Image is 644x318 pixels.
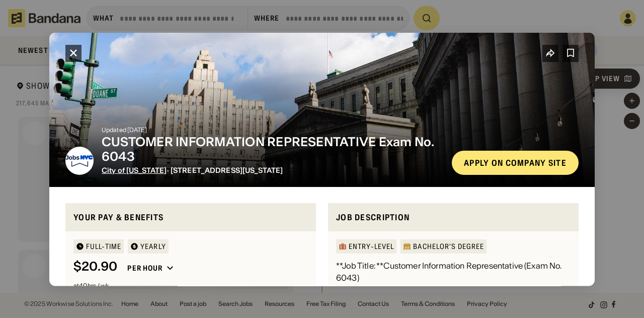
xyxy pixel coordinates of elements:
[413,243,484,250] div: Bachelor's Degree
[336,260,571,284] div: **Job Title: **Customer Information Representative (Exam No. 6043)
[336,211,571,223] div: Job Description
[65,146,94,174] img: City of New York logo
[452,150,579,174] a: Apply on company site
[102,165,167,174] a: City of [US_STATE]
[102,127,444,133] div: Updated [DATE]
[102,135,444,164] div: CUSTOMER INFORMATION REPRESENTATIVE Exam No. 6043
[86,243,121,250] div: Full-time
[464,158,567,166] div: Apply on company site
[349,243,394,250] div: Entry-Level
[73,260,117,274] div: $ 20.90
[102,166,444,174] div: · [STREET_ADDRESS][US_STATE]
[127,264,163,273] div: Per hour
[73,283,308,289] div: at 40 hrs / wk
[140,243,166,250] div: YEARLY
[73,211,308,223] div: Your pay & benefits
